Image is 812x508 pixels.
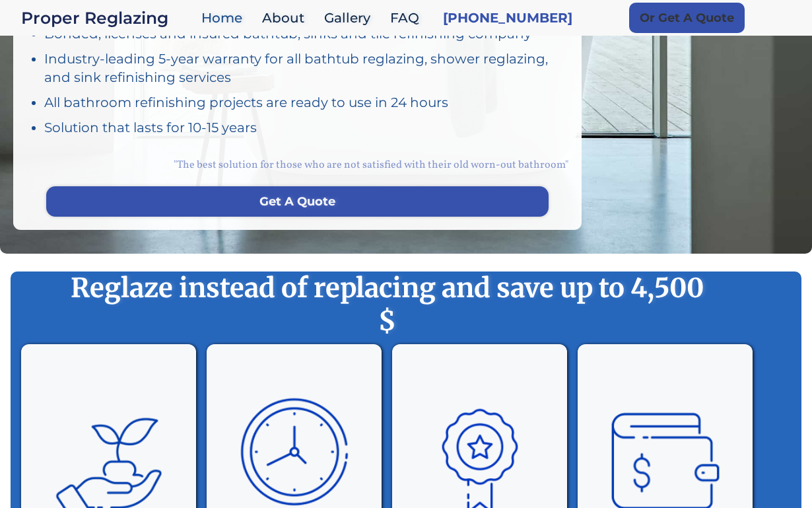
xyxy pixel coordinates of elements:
a: home [21,9,195,27]
a: [PHONE_NUMBER] [443,9,572,27]
a: Get A Quote [46,186,549,217]
div: Proper Reglazing [21,9,195,27]
div: Solution that lasts for 10-15 years [44,118,568,137]
div: Industry-leading 5-year warranty for all bathtub reglazing, shower reglazing, and sink refinishin... [44,50,568,87]
a: Home [195,4,255,32]
a: About [255,4,318,32]
div: All bathroom refinishing projects are ready to use in 24 hours [44,93,568,112]
a: FAQ [384,4,432,32]
a: Gallery [318,4,384,32]
div: "The best solution for those who are not satisfied with their old worn-out bathroom" [26,143,568,186]
strong: Reglaze instead of replacing and save up to 4,500 $ [48,272,726,338]
a: Or Get A Quote [629,3,745,33]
